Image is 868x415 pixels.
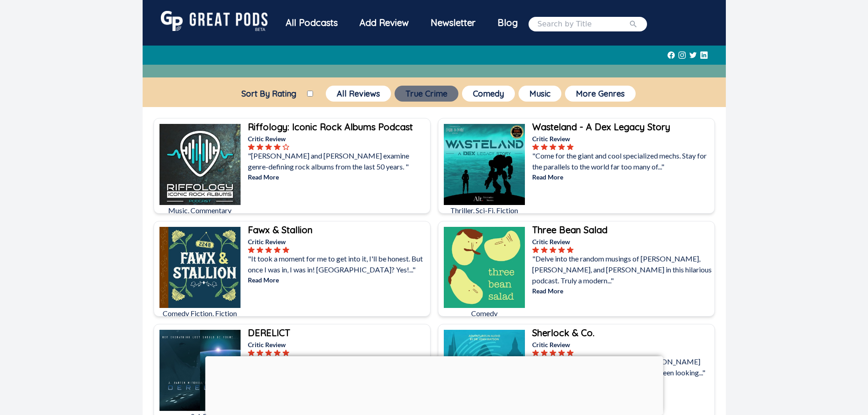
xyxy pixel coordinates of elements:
[420,11,487,37] a: Newsletter
[517,84,563,103] a: Music
[444,227,525,308] img: Three Bean Salad
[532,237,713,246] p: Critic Review
[159,227,241,308] img: Fawx & Stallion
[532,150,713,172] p: "Come for the giant and cool specialized mechs. Stay for the parallels to the world far too many ...
[438,221,715,317] a: Three Bean SaladComedyThree Bean SaladCritic Review"Delve into the random musings of [PERSON_NAME...
[565,86,636,102] button: More Genres
[154,221,431,317] a: Fawx & StallionComedy Fiction, FictionFawx & StallionCritic Review"It took a moment for me to get...
[161,11,267,31] img: GreatPods
[231,88,307,99] label: Sort By Rating
[248,327,290,338] b: DERELICT
[159,308,241,319] p: Comedy Fiction, Fiction
[444,205,525,216] p: Thriller, Sci-Fi, Fiction
[393,84,460,103] a: True Crime
[248,150,428,172] p: "[PERSON_NAME] and [PERSON_NAME] examine genre-defining rock albums from the last 50 years. "
[205,356,663,413] iframe: Advertisement
[532,327,595,338] b: Sherlock & Co.
[324,84,393,103] a: All Reviews
[438,118,715,214] a: Wasteland - A Dex Legacy StoryThriller, Sci-Fi, FictionWasteland - A Dex Legacy StoryCritic Revie...
[532,172,713,182] p: Read More
[444,308,525,319] p: Comedy
[349,11,420,35] a: Add Review
[395,86,458,102] button: True Crime
[444,124,525,205] img: Wasteland - A Dex Legacy Story
[154,118,431,214] a: Riffology: Iconic Rock Albums PodcastMusic, CommentaryRiffology: Iconic Rock Albums PodcastCritic...
[532,121,670,133] b: Wasteland - A Dex Legacy Story
[460,84,517,103] a: Comedy
[326,86,391,102] button: All Reviews
[275,11,349,37] a: All Podcasts
[487,11,529,35] a: Blog
[420,11,487,35] div: Newsletter
[248,237,428,246] p: Critic Review
[462,86,515,102] button: Comedy
[159,330,241,411] img: DERELICT
[248,134,428,143] p: Critic Review
[519,86,561,102] button: Music
[444,330,525,411] img: Sherlock & Co.
[532,253,713,286] p: "Delve into the random musings of [PERSON_NAME], [PERSON_NAME], and [PERSON_NAME] in this hilario...
[532,224,607,236] b: Three Bean Salad
[532,286,713,296] p: Read More
[538,19,629,30] input: Search by Title
[532,134,713,143] p: Critic Review
[159,205,241,216] p: Music, Commentary
[248,253,428,275] p: "It took a moment for me to get into it, I'll be honest. But once I was in, I was in! [GEOGRAPHIC...
[248,275,428,285] p: Read More
[248,224,313,236] b: Fawx & Stallion
[248,172,428,182] p: Read More
[248,121,413,133] b: Riffology: Iconic Rock Albums Podcast
[248,340,428,349] p: Critic Review
[275,11,349,35] div: All Podcasts
[159,124,241,205] img: Riffology: Iconic Rock Albums Podcast
[532,340,713,349] p: Critic Review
